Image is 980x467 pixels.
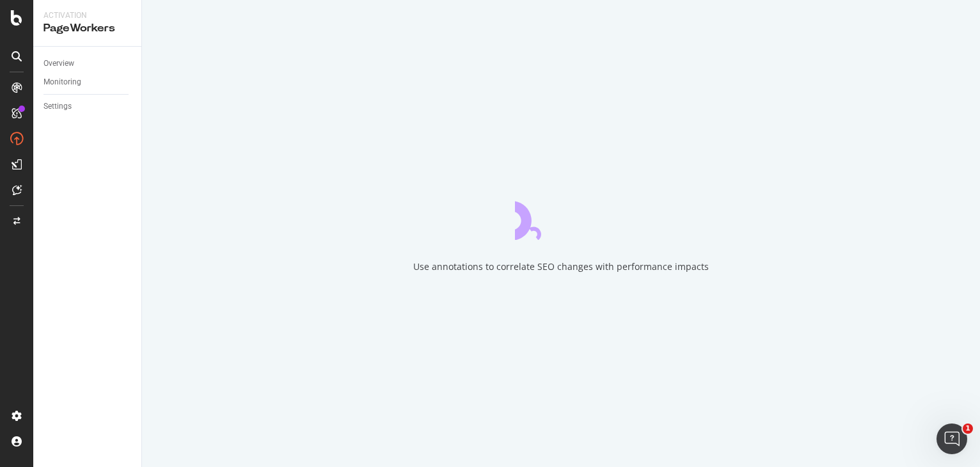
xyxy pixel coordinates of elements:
[43,100,72,113] div: Settings
[43,57,132,70] a: Overview
[413,260,709,273] div: Use annotations to correlate SEO changes with performance impacts
[43,100,132,113] a: Settings
[43,75,81,89] div: Monitoring
[963,423,973,434] span: 1
[43,21,131,36] div: PageWorkers
[937,423,967,454] iframe: Intercom live chat
[515,194,607,240] div: animation
[43,10,131,21] div: Activation
[43,57,74,70] div: Overview
[43,75,132,89] a: Monitoring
